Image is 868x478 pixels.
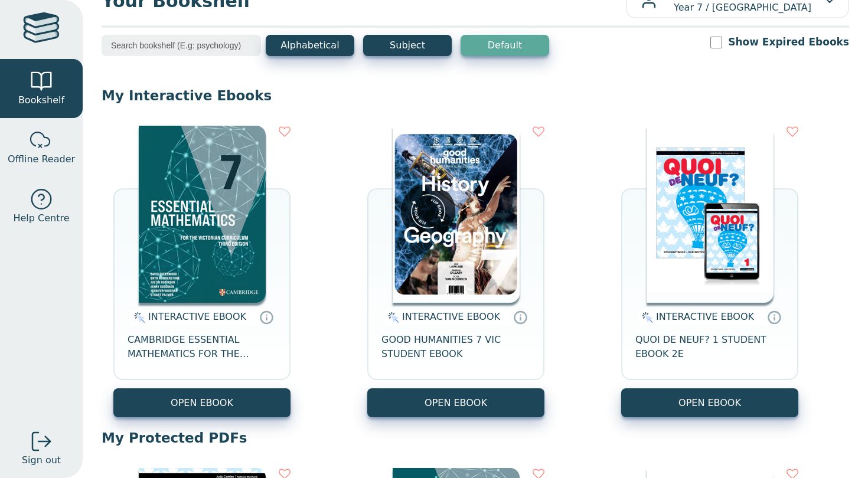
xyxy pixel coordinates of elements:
[384,310,399,325] img: interactive.svg
[393,126,520,303] img: c71c2be2-8d91-e911-a97e-0272d098c78b.png
[656,311,754,322] span: INTERACTIVE EBOOK
[113,388,291,417] button: OPEN EBOOK
[259,310,273,324] a: Interactive eBooks are accessed online via the publisher’s portal. They contain interactive resou...
[638,310,653,325] img: interactive.svg
[621,388,798,417] button: OPEN EBOOK
[139,126,266,303] img: a4cdec38-c0cf-47c5-bca4-515c5eb7b3e9.png
[13,211,69,225] span: Help Centre
[728,35,849,50] label: Show Expired Ebooks
[128,333,276,361] span: CAMBRIDGE ESSENTIAL MATHEMATICS FOR THE VICTORIAN CURRICULUM YEAR 7 EBOOK 3E
[461,35,549,56] button: Default
[102,429,849,447] p: My Protected PDFs
[513,310,527,324] a: Interactive eBooks are accessed online via the publisher’s portal. They contain interactive resou...
[22,453,61,467] span: Sign out
[266,35,354,56] button: Alphabetical
[381,333,530,361] span: GOOD HUMANITIES 7 VIC STUDENT EBOOK
[647,126,774,303] img: 56f252b5-7391-e911-a97e-0272d098c78b.jpg
[402,311,500,322] span: INTERACTIVE EBOOK
[767,310,781,324] a: Interactive eBooks are accessed online via the publisher’s portal. They contain interactive resou...
[367,388,544,417] button: OPEN EBOOK
[635,333,784,361] span: QUOI DE NEUF? 1 STUDENT EBOOK 2E
[148,311,246,322] span: INTERACTIVE EBOOK
[363,35,452,56] button: Subject
[18,93,64,107] span: Bookshelf
[102,87,849,104] p: My Interactive Ebooks
[130,310,145,325] img: interactive.svg
[102,35,261,56] input: Search bookshelf (E.g: psychology)
[8,152,75,166] span: Offline Reader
